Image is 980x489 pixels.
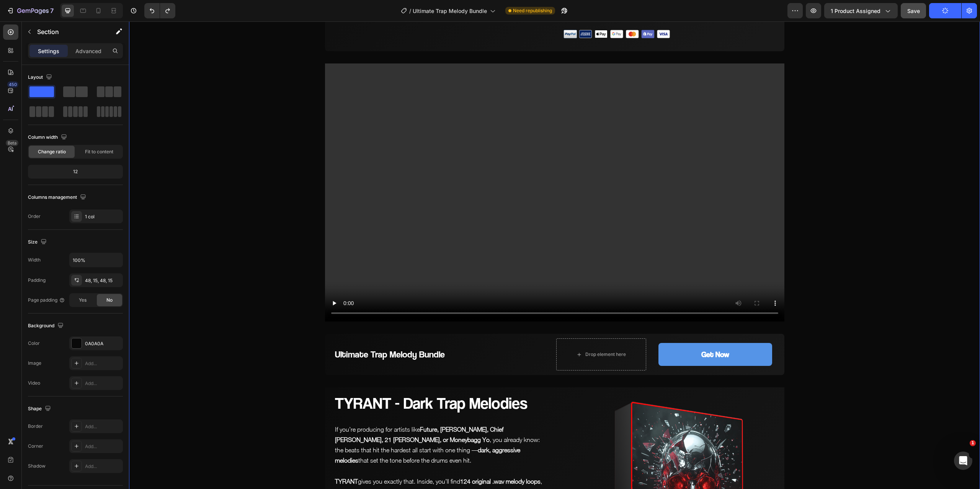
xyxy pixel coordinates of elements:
[3,3,57,18] button: 7
[28,192,88,203] div: Columns management
[28,321,65,331] div: Background
[206,457,229,463] strong: TYRANT
[6,140,18,146] div: Beta
[28,132,69,143] div: Column width
[409,7,411,15] span: /
[28,404,52,414] div: Shape
[824,3,898,18] button: 1 product assigned
[28,443,43,450] div: Corner
[28,423,43,430] div: Border
[129,21,980,489] iframe: Design area
[70,253,122,267] input: Auto
[28,237,48,247] div: Size
[205,370,424,393] h2: TYRANT - Dark Trap Melodies
[572,326,600,340] div: Get Now
[85,443,121,450] div: Add...
[75,47,101,55] p: Advanced
[144,3,175,18] div: Undo/Redo
[206,403,414,445] p: If you’re producing for artists like , you already know: the beats that hit the hardest all start...
[28,277,46,284] div: Padding
[38,148,66,155] span: Change ratio
[38,47,59,55] p: Settings
[28,340,40,347] div: Color
[50,6,54,15] p: 7
[529,322,643,344] button: Get Now
[29,166,121,177] div: 12
[206,455,414,486] p: gives you exactly that. Inside, you’ll find , each one crafted to capture the energy that defines...
[85,423,121,430] div: Add...
[28,360,41,367] div: Image
[513,7,552,14] span: Need republishing
[954,452,972,470] iframe: Intercom live chat
[106,297,113,304] span: No
[970,440,976,446] span: 1
[85,213,121,220] div: 1 col
[37,27,100,36] p: Section
[901,3,926,18] button: Save
[831,7,880,15] span: 1 product assigned
[85,360,121,367] div: Add...
[79,297,87,304] span: Yes
[85,380,121,387] div: Add...
[85,340,121,347] div: 0A0A0A
[907,8,920,14] span: Save
[456,330,497,336] div: Drop element here
[85,148,113,155] span: Fit to content
[196,42,655,300] video: Video
[28,380,40,387] div: Video
[7,81,18,88] div: 450
[28,297,65,304] div: Page padding
[206,425,391,442] strong: dark, aggressive melodies
[85,277,121,284] div: 48, 15, 48, 15
[206,405,374,422] strong: Future, [PERSON_NAME], Chief [PERSON_NAME], 21 [PERSON_NAME], or Moneybagg Yo
[331,457,412,463] strong: 124 original .wav melody loops
[205,326,424,340] h2: Ultimate Trap Melody Bundle
[413,7,487,15] span: Ultimate Trap Melody Bundle
[288,467,370,474] i: sinister, heavy, and hard-hitting
[28,72,54,83] div: Layout
[85,463,121,470] div: Add...
[28,213,41,220] div: Order
[28,257,41,263] div: Width
[28,463,46,470] div: Shadow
